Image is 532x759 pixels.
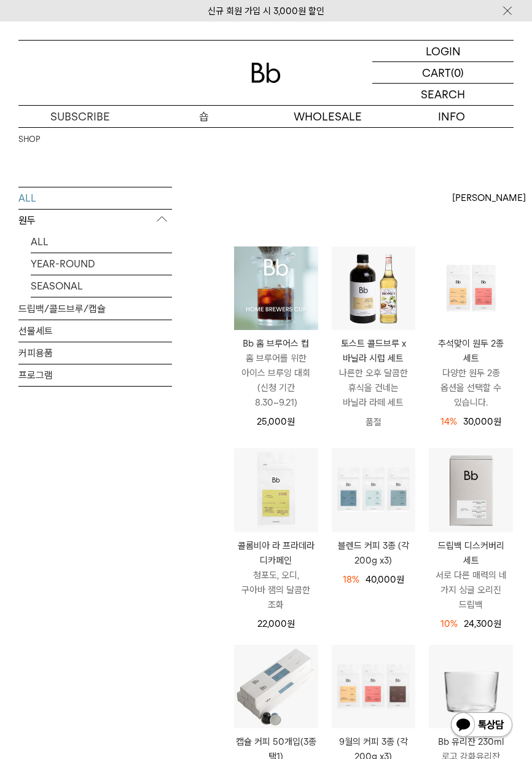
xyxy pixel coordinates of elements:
[18,342,172,364] a: 커피용품
[372,41,514,62] a: LOGIN
[31,231,172,253] a: ALL
[464,618,501,629] span: 24,300
[343,572,359,587] div: 18%
[452,191,526,205] span: [PERSON_NAME]
[208,6,324,17] a: 신규 회원 가입 시 3,000원 할인
[332,645,416,729] img: 9월의 커피 3종 (각 200g x3)
[426,41,461,61] p: LOGIN
[234,246,318,331] img: Bb 홈 브루어스 컵
[429,336,513,410] a: 추석맞이 원두 2종 세트 다양한 원두 2종 옵션을 선택할 수 있습니다.
[31,275,172,297] a: SEASONAL
[429,538,513,568] p: 드립백 디스커버리 세트
[18,320,172,342] a: 선물세트
[251,63,281,83] img: 로고
[234,336,318,351] p: Bb 홈 브루어스 컵
[234,538,318,612] a: 콜롬비아 라 프라데라 디카페인 청포도, 오디, 구아바 잼의 달콤한 조화
[234,448,318,532] img: 콜롬비아 라 프라데라 디카페인
[234,568,318,612] p: 청포도, 오디, 구아바 잼의 달콤한 조화
[18,187,172,209] a: ALL
[450,711,514,741] img: 카카오톡 채널 1:1 채팅 버튼
[451,62,464,83] p: (0)
[440,414,457,429] div: 14%
[429,246,513,331] img: 추석맞이 원두 2종 세트
[332,448,416,532] img: 블렌드 커피 3종 (각 200g x3)
[493,416,501,427] span: 원
[18,298,172,320] a: 드립백/콜드브루/캡슐
[440,616,458,631] div: 10%
[421,84,465,105] p: SEARCH
[332,410,416,435] p: 품절
[287,618,295,629] span: 원
[257,416,295,427] span: 25,000
[332,538,416,568] a: 블렌드 커피 3종 (각 200g x3)
[143,128,267,149] a: 원두
[332,336,416,410] a: 토스트 콜드브루 x 바닐라 시럽 세트 나른한 오후 달콤한 휴식을 건네는 바닐라 라떼 세트
[143,106,267,127] a: 숍
[429,336,513,366] p: 추석맞이 원두 2종 세트
[429,568,513,612] p: 서로 다른 매력의 네 가지 싱글 오리진 드립백
[31,253,172,275] a: YEAR-ROUND
[366,574,404,585] span: 40,000
[332,246,416,331] img: 토스트 콜드브루 x 바닐라 시럽 세트
[493,618,501,629] span: 원
[429,448,513,532] img: 드립백 디스커버리 세트
[463,416,501,427] span: 30,000
[429,734,513,749] p: Bb 유리잔 230ml
[18,210,172,232] p: 원두
[234,645,318,729] img: 캡슐 커피 50개입(3종 택1)
[429,366,513,410] p: 다양한 원두 2종 옵션을 선택할 수 있습니다.
[422,62,451,83] p: CART
[287,416,295,427] span: 원
[234,538,318,568] p: 콜롬비아 라 프라데라 디카페인
[372,62,514,84] a: CART (0)
[429,538,513,612] a: 드립백 디스커버리 세트 서로 다른 매력의 네 가지 싱글 오리진 드립백
[234,351,318,410] p: 홈 브루어를 위한 아이스 브루잉 대회 (신청 기간 8.30~9.21)
[266,106,390,127] p: WHOLESALE
[332,366,416,410] p: 나른한 오후 달콤한 휴식을 건네는 바닐라 라떼 세트
[390,106,514,127] p: INFO
[332,336,416,366] p: 토스트 콜드브루 x 바닐라 시럽 세트
[18,106,143,127] a: SUBSCRIBE
[396,574,404,585] span: 원
[257,618,295,629] span: 22,000
[18,133,40,146] a: SHOP
[18,364,172,386] a: 프로그램
[234,336,318,410] a: Bb 홈 브루어스 컵 홈 브루어를 위한 아이스 브루잉 대회(신청 기간 8.30~9.21)
[429,645,513,729] img: Bb 유리잔 230ml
